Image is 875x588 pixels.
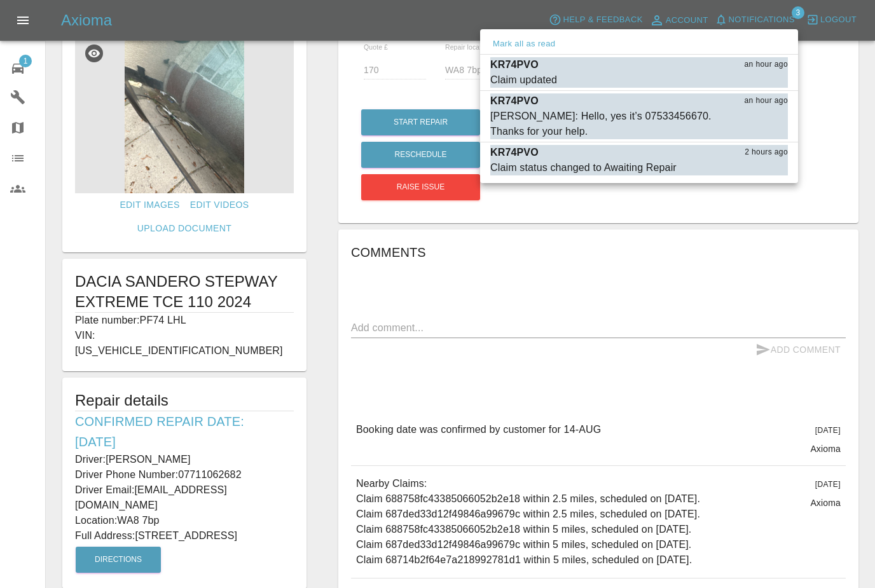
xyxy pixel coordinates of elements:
[745,146,788,159] span: 2 hours ago
[490,160,677,175] div: Claim status changed to Awaiting Repair
[490,109,724,139] div: [PERSON_NAME]: Hello, yes it’s 07533456670. Thanks for your help.
[490,72,557,88] div: Claim updated
[745,95,788,107] span: an hour ago
[490,93,539,109] p: KR74PVO
[745,58,788,71] span: an hour ago
[490,57,539,72] p: KR74PVO
[490,145,539,160] p: KR74PVO
[490,37,558,51] button: Mark all as read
